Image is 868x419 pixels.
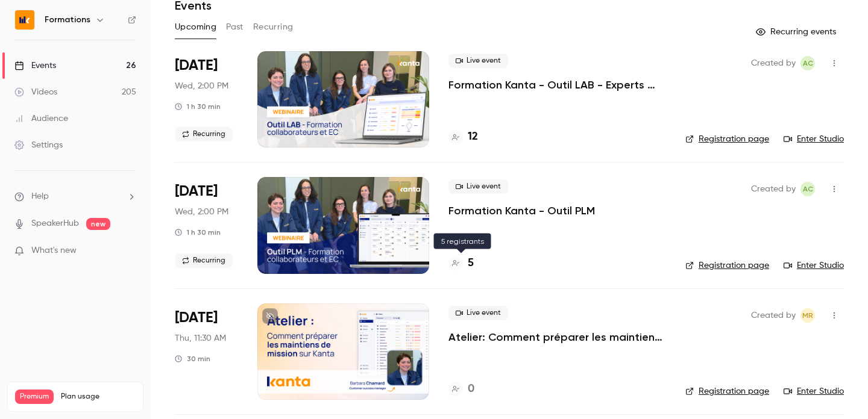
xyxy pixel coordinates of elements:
span: [DATE] [175,182,218,201]
button: Past [226,17,244,37]
span: AC [803,182,813,196]
span: Created by [751,308,796,323]
span: Anaïs Cachelou [800,56,815,70]
span: [DATE] [175,56,218,75]
div: 30 min [175,354,210,364]
iframe: Noticeable Trigger [122,246,136,256]
span: new [86,218,110,230]
span: Marion Roquet [800,308,815,323]
h6: Formations [45,14,90,26]
div: Sep 24 Wed, 2:00 PM (Europe/Paris) [175,51,238,147]
span: Live event [448,179,508,194]
div: 1 h 30 min [175,102,221,111]
li: help-dropdown-opener [14,190,136,203]
a: Enter Studio [784,133,844,145]
div: Sep 25 Thu, 11:30 AM (Europe/Paris) [175,303,238,400]
button: Upcoming [175,17,216,37]
span: Created by [751,56,796,70]
img: Formations [15,10,34,29]
button: Recurring [253,17,294,37]
a: Enter Studio [784,385,844,397]
a: 12 [448,129,478,145]
a: 0 [448,381,474,397]
span: Premium [15,390,54,404]
span: Live event [448,54,508,68]
span: Wed, 2:00 PM [175,80,228,92]
h4: 12 [468,129,478,145]
span: Help [31,190,49,203]
h4: 5 [468,255,474,272]
span: Anaïs Cachelou [800,182,815,196]
div: Videos [14,86,57,98]
span: Plan usage [61,392,136,402]
span: Thu, 11:30 AM [175,332,226,344]
a: Atelier: Comment préparer les maintiens de missions sur KANTA ? [448,330,666,344]
a: 5 [448,255,474,272]
h4: 0 [468,381,474,397]
a: Registration page [685,133,769,145]
div: 1 h 30 min [175,228,221,237]
a: Formation Kanta - Outil PLM [448,203,595,218]
span: MR [802,308,813,323]
a: Enter Studio [784,259,844,272]
span: AC [803,56,813,70]
a: Formation Kanta - Outil LAB - Experts Comptables & Collaborateurs [448,78,666,92]
div: Audience [14,113,68,125]
span: Recurring [175,253,233,268]
span: [DATE] [175,308,218,327]
span: What's new [31,244,77,257]
a: SpeakerHub [31,217,79,230]
div: Settings [14,139,63,151]
span: Recurring [175,127,233,141]
div: Events [14,60,56,72]
span: Live event [448,306,508,320]
div: Sep 24 Wed, 2:00 PM (Europe/Paris) [175,177,238,273]
button: Recurring events [750,22,844,42]
a: Registration page [685,385,769,397]
span: Wed, 2:00 PM [175,206,228,218]
a: Registration page [685,259,769,272]
span: Created by [751,182,796,196]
